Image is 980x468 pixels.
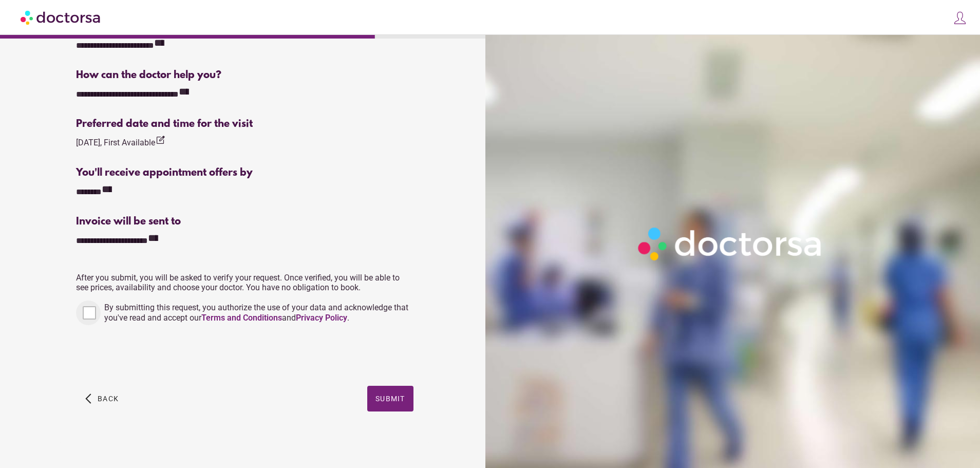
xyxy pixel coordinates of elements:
span: Back [98,395,119,403]
img: Doctorsa.com [21,6,102,29]
img: icons8-customer-100.png [953,11,967,25]
span: Submit [375,395,405,403]
a: Privacy Policy [296,313,347,323]
button: arrow_back_ios Back [81,386,123,411]
div: How can the doctor help you? [76,69,413,81]
button: Submit [367,386,413,411]
i: edit_square [155,135,165,145]
div: [DATE], First Available [76,135,165,149]
span: By submitting this request, you authorize the use of your data and acknowledge that you've read a... [104,303,408,323]
a: Terms and Conditions [201,313,282,323]
iframe: reCAPTCHA [76,335,232,376]
p: After you submit, you will be asked to verify your request. Once verified, you will be able to se... [76,273,413,292]
div: Preferred date and time for the visit [76,118,413,130]
img: Logo-Doctorsa-trans-White-partial-flat.png [633,222,829,266]
div: Invoice will be sent to [76,216,413,228]
div: You'll receive appointment offers by [76,167,413,179]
